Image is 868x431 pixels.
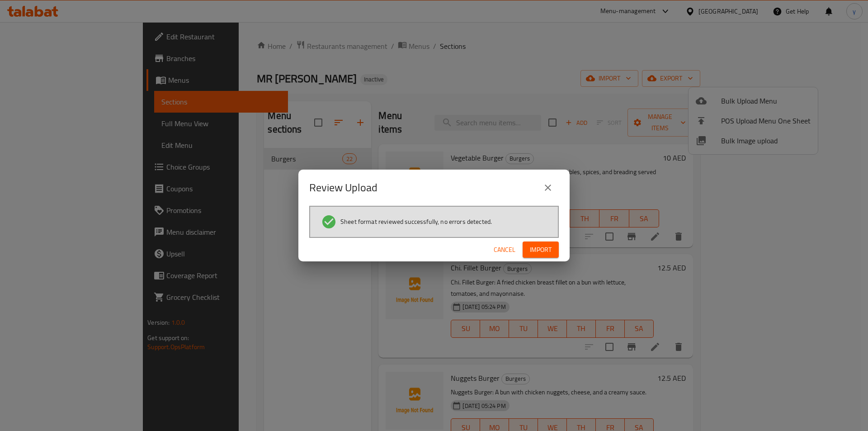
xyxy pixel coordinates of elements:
[530,244,552,256] span: Import
[490,242,519,258] button: Cancel
[309,180,377,195] h2: Review Upload
[340,217,492,226] span: Sheet format reviewed successfully, no errors detected.
[523,242,559,258] button: Import
[494,244,515,256] span: Cancel
[537,177,559,199] button: close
